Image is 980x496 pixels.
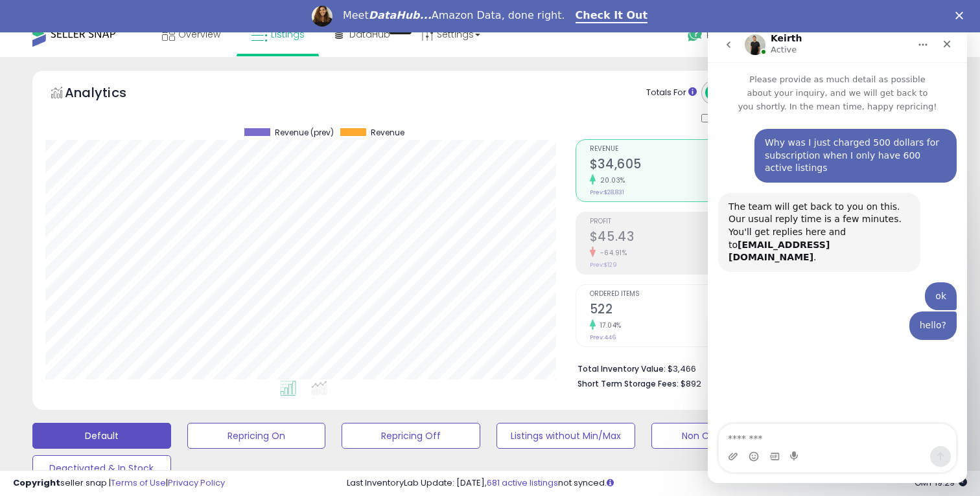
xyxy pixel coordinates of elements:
[13,477,60,489] strong: Copyright
[577,360,925,376] li: $3,466
[342,423,480,449] button: Repricing Off
[706,30,724,41] span: Help
[590,333,616,341] small: Prev: 446
[708,27,967,483] iframe: Intercom live chat
[677,17,746,57] a: Help
[32,423,171,449] button: Default
[65,84,152,105] h5: Analytics
[371,128,404,137] span: Revenue
[590,302,748,319] h2: 522
[590,188,624,196] small: Prev: $28,831
[590,218,748,225] span: Profit
[312,6,332,27] img: Profile image for Georgie
[705,84,802,101] button: All Selected Listings
[13,477,225,490] div: seller snap | |
[590,146,748,153] span: Revenue
[152,15,230,54] a: Overview
[596,175,625,185] small: 20.03%
[178,28,220,41] span: Overview
[411,15,490,54] a: Settings
[369,9,432,21] i: DataHub...
[576,9,648,23] a: Check It Out
[168,477,225,489] a: Privacy Policy
[596,248,627,258] small: -64.91%
[577,378,679,389] b: Short Term Storage Fees:
[577,363,666,374] b: Total Inventory Value:
[681,378,701,390] span: $892
[590,157,748,174] h2: $34,605
[275,128,334,137] span: Revenue (prev)
[651,423,790,449] button: Non Competitive
[325,15,400,54] a: DataHub
[241,15,314,54] a: Listings
[347,477,967,490] div: Last InventoryLab Update: [DATE], not synced.
[590,261,617,269] small: Prev: $129
[955,12,968,19] div: Close
[349,28,390,41] span: DataHub
[487,477,558,489] a: 681 active listings
[687,27,703,43] i: Get Help
[646,87,697,99] div: Totals For
[187,423,326,449] button: Repricing On
[590,291,748,298] span: Ordered Items
[590,229,748,247] h2: $45.43
[271,28,305,41] span: Listings
[32,455,171,481] button: Deactivated & In Stock
[496,423,635,449] button: Listings without Min/Max
[692,111,799,126] div: Include Returns
[343,9,565,22] div: Meet Amazon Data, done right.
[596,321,622,330] small: 17.04%
[111,477,166,489] a: Terms of Use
